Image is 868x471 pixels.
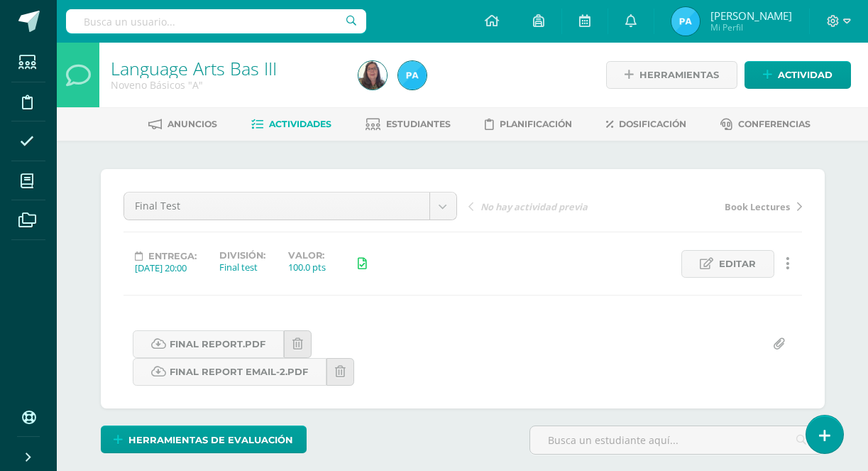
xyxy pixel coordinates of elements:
img: 5d28976f83773ba94a8a1447f207d693.png [358,61,387,90]
a: Book Lectures [635,199,802,213]
span: [PERSON_NAME] [710,9,792,23]
span: Conferencias [738,119,811,129]
a: Final Report Email-2.pdf [133,358,326,386]
div: Final test [219,261,265,274]
a: Final Report.pdf [133,330,284,358]
div: Noveno Básicos 'A' [111,78,341,92]
span: Final Test [135,193,419,220]
a: Anuncios [148,113,217,136]
span: Entrega: [148,251,197,261]
span: Estudiantes [386,119,451,129]
a: Herramientas [606,61,737,89]
a: Language Arts Bas III [111,56,277,80]
a: Estudiantes [366,113,451,136]
a: Final Test [124,193,456,220]
span: Planificación [500,119,572,129]
span: Herramientas de evaluación [128,427,293,453]
img: 0f995d38a2ac4800dac857d5b8ee16be.png [398,61,427,90]
span: Actividades [269,119,331,129]
img: 0f995d38a2ac4800dac857d5b8ee16be.png [671,7,700,36]
input: Busca un usuario... [66,9,366,33]
label: División: [219,250,265,261]
a: Actividades [251,113,331,136]
span: Dosificación [619,119,686,129]
a: Planificación [485,113,572,136]
h1: Language Arts Bas III [111,58,341,78]
span: Herramientas [639,62,719,88]
span: Anuncios [167,119,217,129]
span: Editar [719,251,756,277]
div: [DATE] 20:00 [135,261,197,274]
div: 100.0 pts [288,261,326,274]
span: Actividad [778,62,833,88]
a: Conferencias [720,113,811,136]
span: No hay actividad previa [480,200,588,213]
a: Herramientas de evaluación [101,426,307,453]
a: Actividad [745,61,851,89]
span: Book Lectures [725,200,790,213]
a: Dosificación [606,113,686,136]
input: Busca un estudiante aquí... [530,426,824,454]
label: Valor: [288,250,326,261]
span: Mi Perfil [710,21,792,33]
